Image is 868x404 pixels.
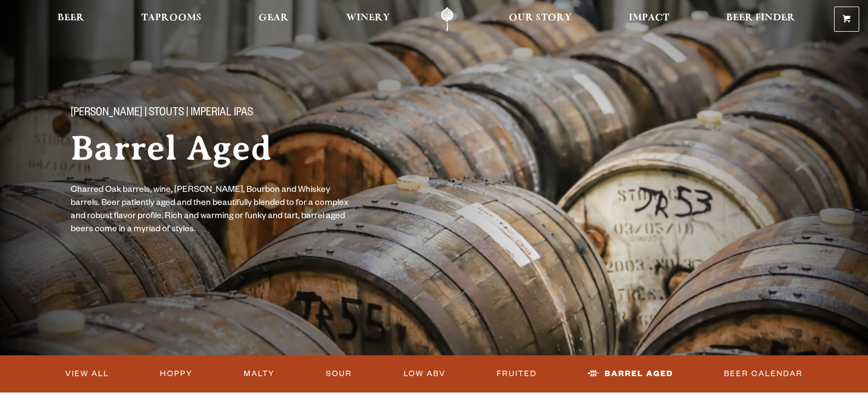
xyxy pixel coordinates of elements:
span: Our Story [509,14,572,22]
a: Odell Home [427,7,468,32]
a: Beer Calendar [720,361,807,387]
a: Taprooms [134,7,209,32]
span: Gear [258,14,289,22]
a: Our Story [502,7,579,32]
span: Beer Finder [726,14,795,22]
a: Hoppy [156,361,197,387]
a: Low ABV [399,361,450,387]
span: Beer [58,14,84,22]
a: Malty [239,361,279,387]
span: Taprooms [141,14,202,22]
span: Winery [346,14,390,22]
h1: Barrel Aged [71,130,412,167]
a: Sour [321,361,357,387]
span: [PERSON_NAME] | Stouts | Imperial IPAs [71,107,253,121]
a: View All [61,361,113,387]
span: Impact [629,14,669,22]
a: Gear [251,7,296,32]
a: Beer [50,7,91,32]
p: Charred Oak barrels, wine, [PERSON_NAME], Bourbon and Whiskey barrels. Beer patiently aged and th... [71,184,351,237]
a: Winery [339,7,397,32]
a: Barrel Aged [583,361,677,387]
a: Beer Finder [719,7,802,32]
a: Impact [622,7,676,32]
a: Fruited [492,361,541,387]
